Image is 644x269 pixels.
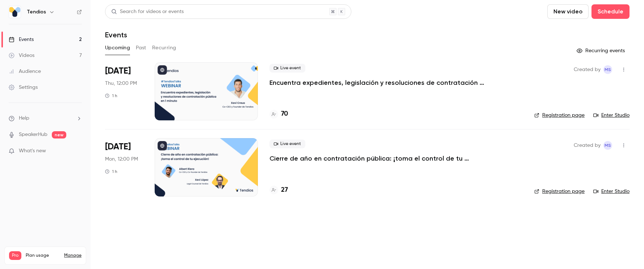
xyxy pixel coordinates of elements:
[105,65,131,77] span: [DATE]
[64,253,81,258] a: Manage
[9,84,38,91] div: Settings
[591,4,630,19] button: Schedule
[603,65,612,74] span: Maria Serra
[19,147,46,155] span: What's new
[269,140,305,148] span: Live event
[105,30,127,39] h1: Events
[593,112,630,119] a: Enter Studio
[105,138,143,196] div: Oct 20 Mon, 12:00 PM (Europe/Madrid)
[9,52,34,59] div: Videos
[574,65,601,74] span: Created by
[593,188,630,195] a: Enter Studio
[9,36,34,43] div: Events
[605,141,611,150] span: MS
[9,6,21,18] img: Tendios
[111,8,184,16] div: Search for videos or events
[534,188,585,195] a: Registration page
[281,185,288,195] h4: 27
[136,42,146,54] button: Past
[73,148,82,154] iframe: Noticeable Trigger
[27,8,46,16] h6: Tendios
[105,62,143,120] div: Oct 9 Thu, 12:00 PM (Europe/Madrid)
[269,64,305,73] span: Live event
[9,251,21,260] span: Pro
[19,131,47,138] a: SpeakerHub
[573,45,630,57] button: Recurring events
[605,65,611,74] span: MS
[19,115,29,122] span: Help
[105,169,117,174] div: 1 h
[105,80,137,87] span: Thu, 12:00 PM
[105,141,131,153] span: [DATE]
[105,42,130,54] button: Upcoming
[269,109,288,119] a: 70
[105,156,138,163] span: Mon, 12:00 PM
[269,185,288,195] a: 27
[26,253,60,258] span: Plan usage
[603,141,612,150] span: Maria Serra
[547,4,589,19] button: New video
[152,42,176,54] button: Recurring
[9,68,41,75] div: Audience
[574,141,601,150] span: Created by
[9,115,82,122] li: help-dropdown-opener
[281,109,288,119] h4: 70
[269,154,487,163] a: Cierre de año en contratación pública: ¡toma el control de tu ejecución!
[52,131,66,138] span: new
[534,112,585,119] a: Registration page
[269,78,487,87] a: Encuentra expedientes, legislación y resoluciones de contratación pública en 1 minuto
[105,93,117,99] div: 1 h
